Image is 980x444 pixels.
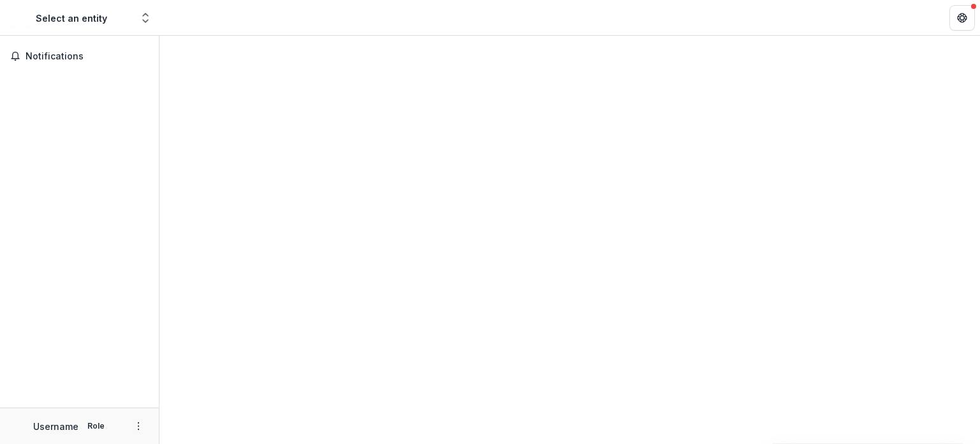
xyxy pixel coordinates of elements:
[26,51,149,62] span: Notifications
[131,418,146,434] button: More
[33,420,78,433] p: Username
[949,5,975,31] button: Get Help
[36,11,107,25] div: Select an entity
[137,5,154,31] button: Open entity switcher
[84,420,108,432] p: Role
[5,46,154,66] button: Notifications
